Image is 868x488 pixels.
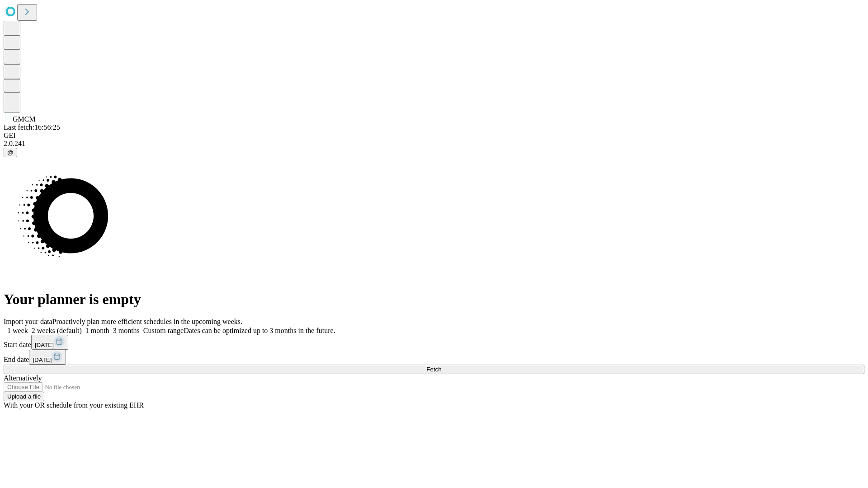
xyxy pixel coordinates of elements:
[52,318,242,325] span: Proactively plan more efficient schedules in the upcoming weeks.
[7,149,14,156] span: @
[4,392,44,401] button: Upload a file
[184,327,335,334] span: Dates can be optimized up to 3 months in the future.
[7,327,28,334] span: 1 week
[33,357,52,363] span: [DATE]
[4,365,864,374] button: Fetch
[426,366,441,373] span: Fetch
[4,291,864,308] h1: Your planner is empty
[4,140,864,148] div: 2.0.241
[32,327,82,334] span: 2 weeks (default)
[113,327,140,334] span: 3 months
[4,401,144,409] span: With your OR schedule from your existing EHR
[4,131,864,140] div: GEI
[4,318,52,325] span: Import your data
[4,123,60,131] span: Last fetch: 16:56:25
[143,327,184,334] span: Custom range
[31,335,68,350] button: [DATE]
[4,335,864,350] div: Start date
[4,374,42,382] span: Alternatively
[85,327,109,334] span: 1 month
[4,350,864,365] div: End date
[13,115,36,123] span: GMCM
[4,148,17,157] button: @
[35,342,54,348] span: [DATE]
[29,350,66,365] button: [DATE]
